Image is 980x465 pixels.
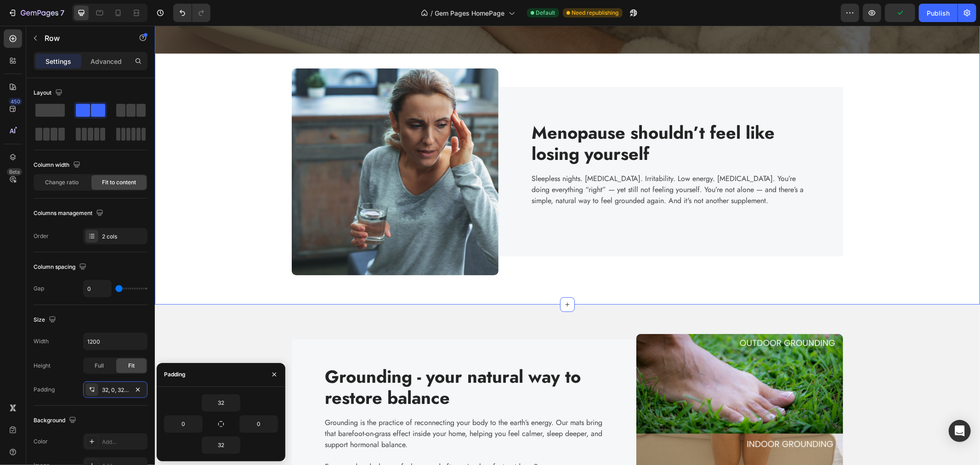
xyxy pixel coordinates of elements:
input: Auto [240,416,278,432]
strong: Grounding - your natural way to restore balance [170,338,426,385]
p: Grounding is the practice of reconnecting your body to the earth’s energy. Our mats bring that ba... [170,391,448,425]
p: Row [45,33,123,44]
div: Padding [164,370,186,379]
div: Beta [7,168,22,176]
input: Auto [202,395,240,411]
span: Need republishing [572,9,619,17]
div: Column spacing [34,261,88,273]
strong: Menopause shouldn’t feel like losing yourself [377,94,620,141]
div: 32, 0, 32, 0 [102,386,129,394]
input: Auto [84,280,111,297]
div: Columns management [34,207,105,220]
p: Advanced [91,57,122,66]
p: Settings [45,57,71,66]
div: Color [34,437,48,446]
div: 2 cols [102,232,145,241]
div: Publish [927,8,950,18]
div: Column width [34,159,82,171]
div: Order [34,232,49,240]
div: Gap [34,284,44,293]
span: Change ratio [45,178,79,187]
div: Undo/Redo [173,4,210,22]
span: Fit to content [102,178,136,187]
span: Fit [128,362,135,370]
p: Sleepless nights. [MEDICAL_DATA]. Irritability. Low energy. [MEDICAL_DATA]. You’re doing everythi... [377,147,655,181]
div: Layout [34,87,64,99]
div: Height [34,362,51,370]
input: Auto [164,416,202,432]
iframe: Design area [155,26,980,465]
div: Background [34,414,78,427]
div: Add... [102,438,145,446]
p: Ever wondered why you feel so good after going barefeet outdoors? [170,436,448,447]
div: Width [34,337,49,346]
button: Publish [919,4,957,22]
span: Gem Pages HomePage [435,8,505,18]
div: 450 [9,98,22,105]
div: Padding [34,386,55,394]
span: / [431,8,433,18]
div: Size [34,314,58,326]
button: 7 [4,4,68,22]
span: Full [95,362,104,370]
span: Default [536,9,555,17]
input: Auto [202,437,240,454]
input: Auto [84,333,147,350]
p: 7 [60,7,64,18]
div: Open Intercom Messenger [949,420,971,442]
